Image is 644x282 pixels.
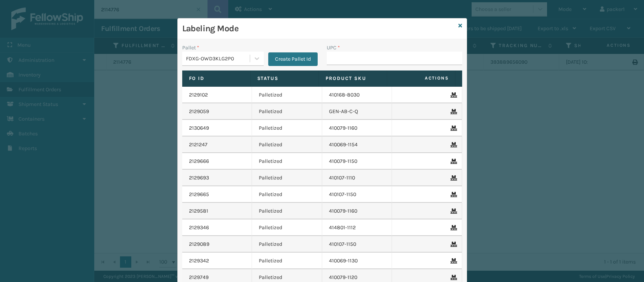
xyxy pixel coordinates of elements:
[450,192,455,197] i: Remove From Pallet
[322,87,392,103] td: 410168-8030
[268,52,318,66] button: Create Pallet Id
[450,225,455,230] i: Remove From Pallet
[186,55,251,63] div: FDXG-OWD3KLG2P0
[189,224,209,231] a: 2129346
[252,170,322,186] td: Palletized
[322,120,392,136] td: 410079-1160
[252,103,322,120] td: Palletized
[322,136,392,153] td: 410069-1154
[189,274,209,281] a: 2129749
[322,253,392,269] td: 410069-1130
[189,141,207,149] a: 2121247
[189,75,243,82] label: Fo Id
[322,203,392,219] td: 410079-1160
[252,87,322,103] td: Palletized
[322,170,392,186] td: 410107-1110
[252,153,322,170] td: Palletized
[389,72,453,84] span: Actions
[322,103,392,120] td: GEN-AB-C-Q
[450,159,455,164] i: Remove From Pallet
[450,142,455,147] i: Remove From Pallet
[252,236,322,253] td: Palletized
[322,236,392,253] td: 410107-1150
[450,258,455,264] i: Remove From Pallet
[450,109,455,114] i: Remove From Pallet
[450,175,455,181] i: Remove From Pallet
[189,174,209,182] a: 2129693
[189,257,209,265] a: 2129342
[252,219,322,236] td: Palletized
[252,253,322,269] td: Palletized
[189,158,209,165] a: 2129666
[189,241,209,248] a: 2129089
[252,136,322,153] td: Palletized
[322,153,392,170] td: 410079-1150
[322,219,392,236] td: 414801-1112
[189,91,208,99] a: 2129102
[450,242,455,247] i: Remove From Pallet
[252,203,322,219] td: Palletized
[326,75,380,82] label: Product SKU
[189,207,208,215] a: 2129581
[257,75,312,82] label: Status
[450,126,455,131] i: Remove From Pallet
[182,23,455,34] h3: Labeling Mode
[450,275,455,280] i: Remove From Pallet
[450,92,455,98] i: Remove From Pallet
[327,44,340,52] label: UPC
[182,44,199,52] label: Pallet
[189,191,209,198] a: 2129665
[189,124,209,132] a: 2130649
[322,186,392,203] td: 410107-1150
[450,208,455,214] i: Remove From Pallet
[252,186,322,203] td: Palletized
[189,108,209,115] a: 2129059
[252,120,322,136] td: Palletized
